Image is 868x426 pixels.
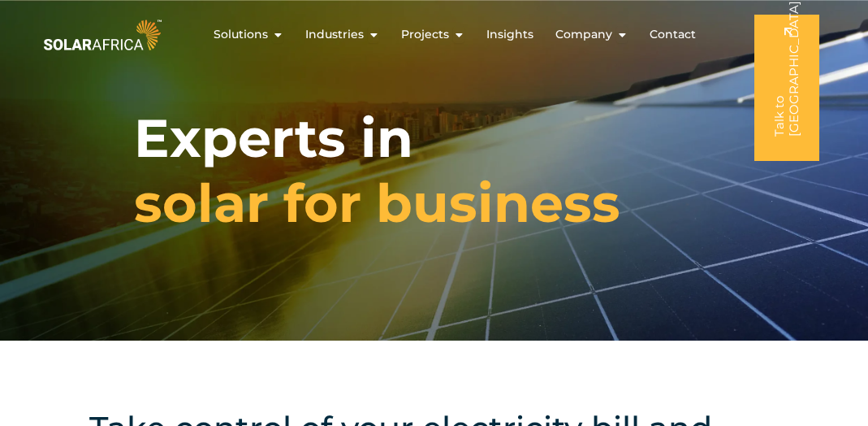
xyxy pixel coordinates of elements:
span: Projects [401,26,449,43]
span: Industries [305,26,364,43]
span: Solutions [214,26,268,43]
h1: Experts in [134,106,620,236]
nav: Menu [164,20,746,50]
div: Menu Toggle [164,20,746,50]
a: Contact [650,26,696,43]
a: Insights [486,26,533,43]
span: solar for business [134,171,620,236]
span: Company [555,26,612,43]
